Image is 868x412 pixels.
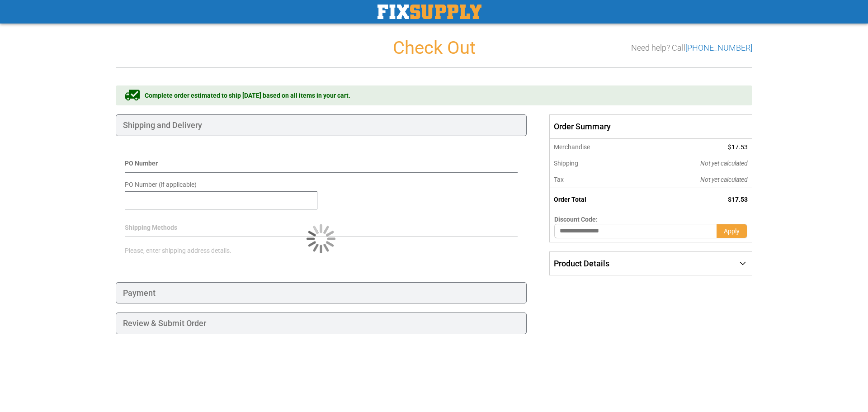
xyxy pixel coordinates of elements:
span: Product Details [554,259,609,268]
span: $17.53 [728,196,748,203]
th: Merchandise [549,139,639,155]
span: Apply [724,227,740,235]
div: Shipping and Delivery [116,114,527,136]
span: PO Number (if applicable) [125,181,197,188]
button: Apply [717,224,747,238]
th: Tax [549,171,639,188]
strong: Order Total [554,196,586,203]
h1: Check Out [116,38,752,58]
span: Discount Code: [554,216,598,223]
a: store logo [377,5,481,19]
img: Fix Industrial Supply [377,5,481,19]
div: Review & Submit Order [116,313,527,334]
span: Complete order estimated to ship [DATE] based on all items in your cart. [145,91,350,100]
span: Not yet calculated [700,160,748,167]
span: $17.53 [728,143,748,151]
div: Payment [116,282,527,304]
span: Not yet calculated [700,176,748,183]
img: Loading... [307,224,335,253]
span: Order Summary [549,114,752,139]
h3: Need help? Call [631,43,752,52]
span: Shipping [554,160,578,167]
a: [PHONE_NUMBER] [685,43,752,52]
div: PO Number [125,159,518,173]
